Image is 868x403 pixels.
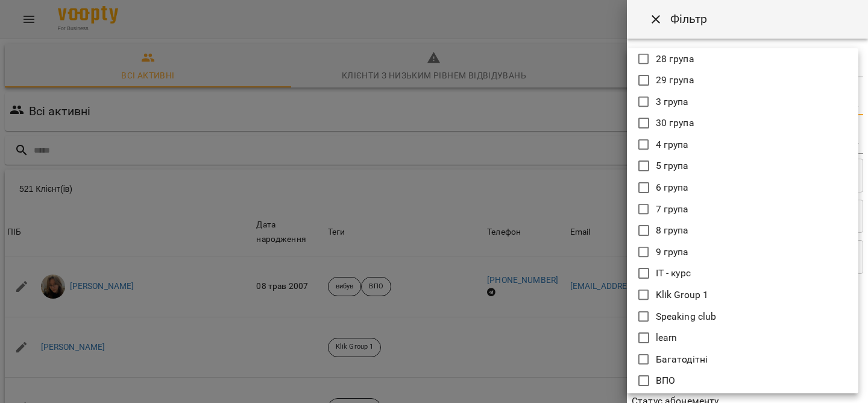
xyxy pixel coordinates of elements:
p: 29 група [656,73,694,87]
p: 28 група [656,52,694,66]
p: 30 група [656,116,694,130]
p: IT - курс [656,266,691,281]
p: Klik Group 1 [656,288,709,302]
p: Speaking club [656,309,717,324]
p: learn [656,331,678,345]
p: 4 група [656,138,689,152]
p: 8 група [656,223,689,238]
p: Багатодітні [656,352,708,367]
p: 9 група [656,245,689,259]
p: ВПО [656,373,675,388]
p: 7 група [656,202,689,217]
p: 3 група [656,95,689,109]
p: 6 група [656,180,689,195]
p: 5 група [656,159,689,173]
